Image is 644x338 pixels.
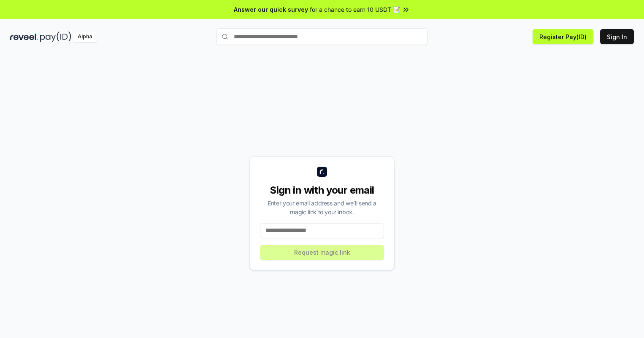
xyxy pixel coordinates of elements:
span: for a chance to earn 10 USDT 📝 [310,5,400,14]
img: pay_id [40,32,71,42]
span: Answer our quick survey [234,5,308,14]
button: Sign In [600,29,634,44]
button: Register Pay(ID) [533,29,593,44]
div: Enter your email address and we’ll send a magic link to your inbox. [260,199,384,216]
div: Alpha [73,32,97,42]
img: reveel_dark [10,32,38,42]
img: logo_small [317,167,327,177]
div: Sign in with your email [260,184,384,197]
